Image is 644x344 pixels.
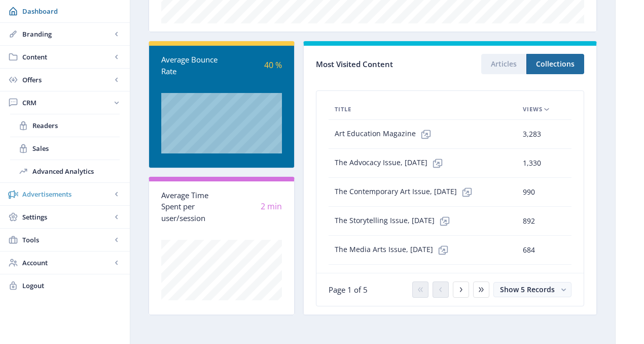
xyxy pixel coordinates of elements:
span: Settings [22,212,112,222]
span: 3,283 [523,128,541,140]
span: Page 1 of 5 [329,285,368,295]
span: Dashboard [22,6,122,16]
span: Art Education Magazine [335,124,436,144]
span: Show 5 Records [500,285,555,294]
span: The Advocacy Issue, [DATE] [335,153,448,173]
div: Average Bounce Rate [161,54,222,77]
span: Sales [32,143,120,153]
a: Advanced Analytics [10,160,120,182]
button: Articles [481,54,526,74]
span: Views [523,103,543,115]
span: Readers [32,120,120,131]
span: 684 [523,244,535,256]
span: Advanced Analytics [32,166,120,176]
a: Readers [10,114,120,137]
div: Average Time Spent per user/session [161,190,222,224]
div: Most Visited Content [316,56,450,72]
span: 990 [523,186,535,198]
div: 2 min [222,201,282,212]
span: CRM [22,98,112,108]
span: Branding [22,29,112,39]
span: The Contemporary Art Issue, [DATE] [335,182,477,202]
span: The Storytelling Issue, [DATE] [335,211,455,231]
span: 40 % [264,59,282,71]
span: Content [22,52,112,62]
span: Advertisements [22,189,112,199]
span: Offers [22,75,112,85]
span: Title [335,103,351,115]
span: Account [22,258,112,268]
span: 892 [523,215,535,227]
span: 1,330 [523,157,541,169]
a: Sales [10,137,120,160]
button: Collections [526,54,584,74]
span: The Media Arts Issue, [DATE] [335,240,453,260]
span: Tools [22,235,112,245]
span: Logout [22,280,122,291]
button: Show 5 Records [493,282,571,297]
